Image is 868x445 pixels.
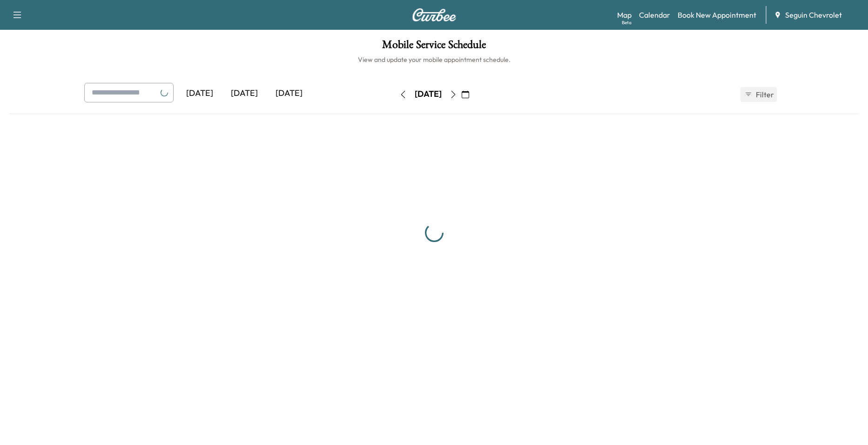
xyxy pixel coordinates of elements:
button: Filter [740,87,777,102]
a: MapBeta [617,9,632,20]
a: Calendar [639,9,670,20]
div: Beta [622,19,632,26]
h6: View and update your mobile appointment schedule. [9,55,859,64]
div: [DATE] [415,88,442,100]
img: Curbee Logo [412,8,457,21]
a: Book New Appointment [678,9,756,20]
span: Filter [756,89,773,100]
span: Seguin Chevrolet [785,9,842,20]
div: [DATE] [267,83,311,104]
h1: Mobile Service Schedule [9,39,859,55]
div: [DATE] [222,83,267,104]
div: [DATE] [177,83,222,104]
